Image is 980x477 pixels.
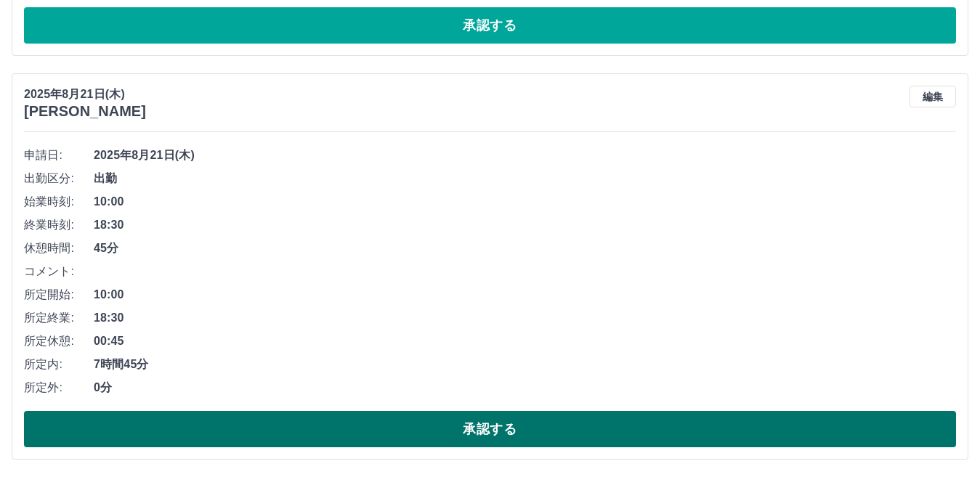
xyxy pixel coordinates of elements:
[24,103,146,120] h3: [PERSON_NAME]
[94,286,956,303] span: 10:00
[94,356,956,373] span: 7時間45分
[94,216,956,234] span: 18:30
[24,7,956,44] button: 承認する
[24,193,94,211] span: 始業時刻:
[24,240,94,257] span: 休憩時間:
[24,411,956,447] button: 承認する
[94,240,956,257] span: 45分
[24,356,94,373] span: 所定内:
[94,170,956,187] span: 出勤
[24,286,94,303] span: 所定開始:
[94,333,956,350] span: 00:45
[24,263,94,280] span: コメント:
[24,170,94,187] span: 出勤区分:
[24,147,94,164] span: 申請日:
[24,333,94,350] span: 所定休憩:
[94,379,956,396] span: 0分
[910,86,956,107] button: 編集
[24,309,94,327] span: 所定終業:
[24,379,94,396] span: 所定外:
[94,309,956,327] span: 18:30
[94,147,956,164] span: 2025年8月21日(木)
[94,193,956,211] span: 10:00
[24,86,146,103] p: 2025年8月21日(木)
[24,216,94,234] span: 終業時刻:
